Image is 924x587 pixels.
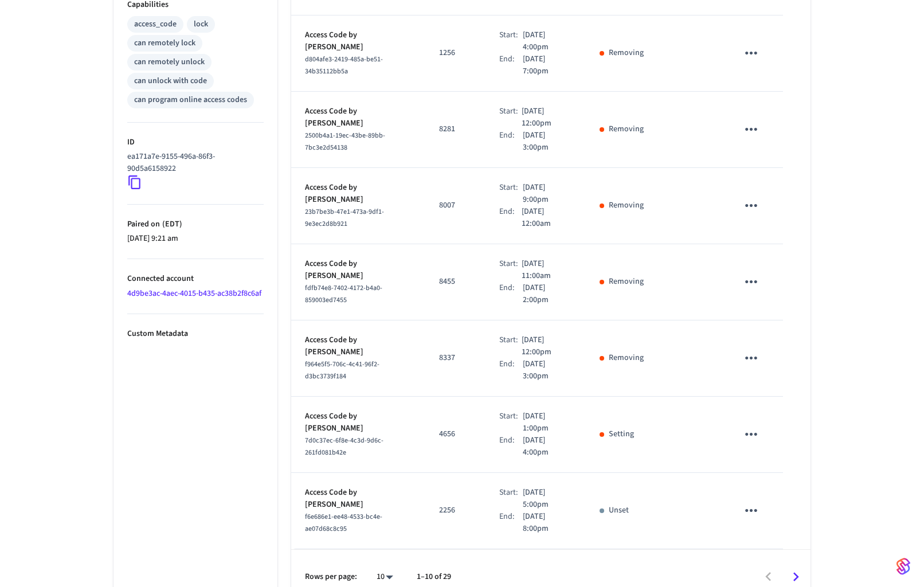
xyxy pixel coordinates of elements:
[305,512,382,534] span: f6e686e1-ee48-4533-bc4e-ae07d68c8c95
[127,151,259,175] p: ea171a7e-9155-496a-86f3-90d5a6158922
[499,334,522,358] div: Start:
[523,410,571,435] p: [DATE] 1:00pm
[305,182,412,206] p: Access Code by [PERSON_NAME]
[499,282,523,306] div: End:
[499,511,523,535] div: End:
[305,207,384,229] span: 23b7be3b-47e1-473a-9df1-9e3ec2d8b921
[499,435,523,459] div: End:
[609,276,644,288] p: Removing
[134,56,205,68] div: can remotely unlock
[134,37,195,49] div: can remotely lock
[305,410,412,435] p: Access Code by [PERSON_NAME]
[523,435,571,459] p: [DATE] 4:00pm
[439,199,472,212] p: 8007
[134,18,177,30] div: access_code
[523,511,571,535] p: [DATE] 8:00pm
[523,29,571,53] p: [DATE] 4:00pm
[499,130,523,154] div: End:
[522,206,571,230] p: [DATE] 12:00am
[499,358,523,382] div: End:
[439,276,472,288] p: 8455
[499,206,522,230] div: End:
[522,258,571,282] p: [DATE] 11:00am
[127,288,261,299] a: 4d9be3ac-4aec-4015-b435-ac38b2f8c6af
[194,18,208,30] div: lock
[499,29,523,53] div: Start:
[523,487,571,511] p: [DATE] 5:00pm
[499,410,523,435] div: Start:
[609,428,634,440] p: Setting
[305,105,412,130] p: Access Code by [PERSON_NAME]
[523,130,571,154] p: [DATE] 3:00pm
[499,258,522,282] div: Start:
[523,53,571,77] p: [DATE] 7:00pm
[305,436,383,457] span: 7d0c37ec-6f8e-4c3d-9d6c-261fd081b42e
[609,47,644,59] p: Removing
[499,182,523,206] div: Start:
[305,334,412,358] p: Access Code by [PERSON_NAME]
[439,352,472,364] p: 8337
[499,105,522,130] div: Start:
[417,571,451,583] p: 1–10 of 29
[305,283,382,305] span: fdfb74e8-7402-4172-b4a0-859003ed7455
[499,487,523,511] div: Start:
[439,47,472,59] p: 1256
[134,75,207,87] div: can unlock with code
[305,258,412,282] p: Access Code by [PERSON_NAME]
[523,358,571,382] p: [DATE] 3:00pm
[609,352,644,364] p: Removing
[609,504,629,516] p: Unset
[439,504,472,516] p: 2256
[305,54,383,76] span: d804afe3-2419-485a-be51-34b35112bb5a
[127,218,264,230] p: Paired on
[523,282,571,306] p: [DATE] 2:00pm
[609,199,644,212] p: Removing
[305,131,385,152] span: 2500b4a1-19ec-43be-89bb-7bc3e2d54138
[160,218,182,230] span: ( EDT )
[523,182,571,206] p: [DATE] 9:00pm
[305,571,357,583] p: Rows per page:
[127,328,264,340] p: Custom Metadata
[127,273,264,285] p: Connected account
[371,569,398,585] div: 10
[134,94,247,106] div: can program online access codes
[522,334,572,358] p: [DATE] 12:00pm
[522,105,572,130] p: [DATE] 12:00pm
[305,359,379,381] span: f964e5f5-706c-4c41-96f2-d3bc3739f184
[305,29,412,53] p: Access Code by [PERSON_NAME]
[609,123,644,135] p: Removing
[439,123,472,135] p: 8281
[127,233,264,245] p: [DATE] 9:21 am
[896,557,910,576] img: SeamLogoGradient.69752ec5.svg
[127,136,264,148] p: ID
[499,53,523,77] div: End:
[439,428,472,440] p: 4656
[305,487,412,511] p: Access Code by [PERSON_NAME]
